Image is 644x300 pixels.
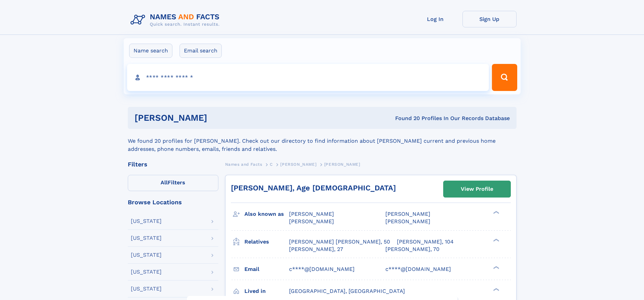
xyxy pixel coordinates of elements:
[397,238,454,246] a: [PERSON_NAME], 104
[301,115,510,122] div: Found 20 Profiles In Our Records Database
[385,246,439,253] a: [PERSON_NAME], 70
[289,238,390,246] a: [PERSON_NAME] [PERSON_NAME], 50
[408,11,462,27] a: Log In
[492,287,500,292] div: ❯
[461,181,493,197] div: View Profile
[244,263,289,275] h3: Email
[289,288,405,294] span: [GEOGRAPHIC_DATA], [GEOGRAPHIC_DATA]
[492,210,500,215] div: ❯
[131,286,162,292] div: [US_STATE]
[128,199,218,205] div: Browse Locations
[135,114,301,122] h1: [PERSON_NAME]
[289,218,334,225] span: [PERSON_NAME]
[385,218,430,225] span: [PERSON_NAME]
[385,211,430,217] span: [PERSON_NAME]
[127,64,489,91] input: search input
[161,179,168,186] span: All
[128,161,218,167] div: Filters
[280,162,316,167] span: [PERSON_NAME]
[128,175,218,191] label: Filters
[131,269,162,275] div: [US_STATE]
[225,160,262,168] a: Names and Facts
[324,162,360,167] span: [PERSON_NAME]
[444,181,510,197] a: View Profile
[289,246,343,253] a: [PERSON_NAME], 27
[180,44,222,58] label: Email search
[131,252,162,258] div: [US_STATE]
[492,238,500,242] div: ❯
[289,211,334,217] span: [PERSON_NAME]
[128,129,517,153] div: We found 20 profiles for [PERSON_NAME]. Check out our directory to find information about [PERSON...
[131,235,162,241] div: [US_STATE]
[244,208,289,220] h3: Also known as
[244,236,289,248] h3: Relatives
[270,160,273,168] a: C
[462,11,517,27] a: Sign Up
[231,184,396,192] a: [PERSON_NAME], Age [DEMOGRAPHIC_DATA]
[270,162,273,167] span: C
[129,44,172,58] label: Name search
[280,160,316,168] a: [PERSON_NAME]
[244,285,289,297] h3: Lived in
[131,218,162,224] div: [US_STATE]
[492,64,517,91] button: Search Button
[492,265,500,270] div: ❯
[128,11,225,29] img: Logo Names and Facts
